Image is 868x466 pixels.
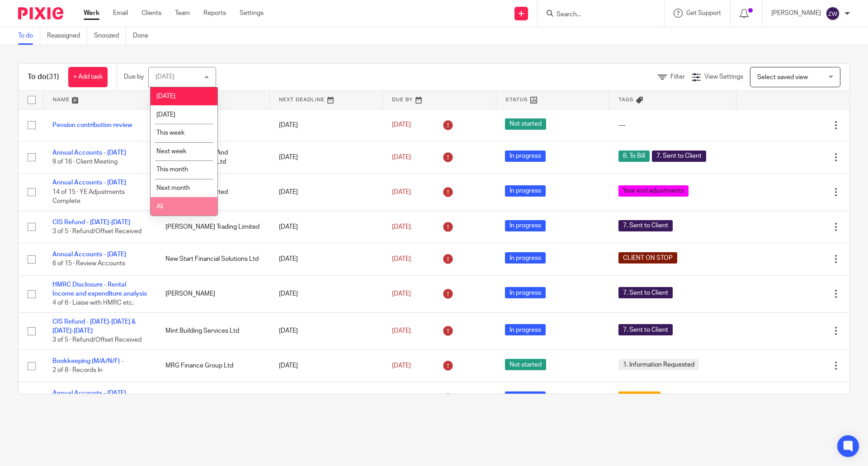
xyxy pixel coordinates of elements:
[618,151,650,162] span: 8. To Bill
[270,141,383,173] td: [DATE]
[156,275,269,312] td: [PERSON_NAME]
[52,150,126,156] a: Annual Accounts - [DATE]
[505,287,546,298] span: In progress
[124,72,144,81] p: Due by
[52,219,130,226] a: CIS Refund - [DATE]-[DATE]
[505,252,546,264] span: In progress
[175,9,190,18] a: Team
[826,6,840,21] img: svg%3E
[392,291,411,297] span: [DATE]
[52,189,125,205] span: 14 of 15 · YE Adjustments Complete
[618,324,673,335] span: 7. Sent to Client
[156,112,175,118] span: [DATE]
[270,243,383,275] td: [DATE]
[156,312,269,349] td: Mint Building Services Ltd
[52,390,126,396] a: Annual Accounts - [DATE]
[52,251,126,258] a: Annual Accounts - [DATE]
[156,130,184,136] span: This week
[270,350,383,382] td: [DATE]
[52,337,142,344] span: 3 of 5 · Refund/Offset Received
[270,109,383,141] td: [DATE]
[270,211,383,243] td: [DATE]
[505,151,546,162] span: In progress
[392,189,411,195] span: [DATE]
[618,97,634,102] span: Tags
[505,324,546,335] span: In progress
[156,350,269,382] td: MRG Finance Group Ltd
[52,282,147,297] a: HMRC Disclosure - Rental Income and expenditure analysis
[142,9,161,18] a: Clients
[113,9,128,18] a: Email
[52,319,136,334] a: CIS Refund - [DATE]-[DATE] & [DATE]-[DATE]
[270,174,383,211] td: [DATE]
[52,300,134,306] span: 4 of 6 · Liaise with HMRC etc.
[52,358,123,364] a: Bookkeeping (M/A/N/F) -
[156,166,188,173] span: This month
[618,391,660,403] span: 5. In Review
[505,118,546,130] span: Not started
[156,211,269,243] td: [PERSON_NAME] Trading Limited
[156,243,269,275] td: New Start Financial Solutions Ltd
[505,391,546,403] span: In progress
[52,179,126,186] a: Annual Accounts - [DATE]
[618,185,689,197] span: Year end adjustments
[392,224,411,230] span: [DATE]
[156,203,163,210] span: All
[18,27,40,45] a: To do
[618,220,673,231] span: 7. Sent to Client
[652,151,706,162] span: 7. Sent to Client
[392,362,411,369] span: [DATE]
[757,74,808,80] span: Select saved view
[618,287,673,298] span: 7. Sent to Client
[203,9,226,18] a: Reports
[505,220,546,231] span: In progress
[47,27,87,45] a: Reassigned
[156,382,269,414] td: Sands [MEDICAL_DATA] Limited
[392,328,411,334] span: [DATE]
[52,367,103,373] span: 2 of 8 · Records In
[392,256,411,262] span: [DATE]
[156,93,175,99] span: [DATE]
[18,7,63,19] img: Pixie
[52,159,118,165] span: 9 of 16 · Client Meeting
[52,122,132,128] a: Pension contribution review
[240,9,264,18] a: Settings
[47,73,59,80] span: (31)
[156,185,190,191] span: Next month
[771,9,821,18] p: [PERSON_NAME]
[505,359,546,370] span: Not started
[270,275,383,312] td: [DATE]
[670,74,685,80] span: Filter
[94,27,126,45] a: Snoozed
[133,27,155,45] a: Done
[52,228,142,235] span: 3 of 5 · Refund/Offset Received
[618,359,699,370] span: 1. Information Requested
[704,74,743,80] span: View Settings
[618,252,677,264] span: CLIENT ON STOP
[270,312,383,349] td: [DATE]
[156,148,186,155] span: Next week
[270,382,383,414] td: [DATE]
[156,74,175,80] div: [DATE]
[392,122,411,128] span: [DATE]
[505,185,546,197] span: In progress
[686,10,721,16] span: Get Support
[28,72,59,82] h1: To do
[68,67,108,87] a: + Add task
[52,261,125,267] span: 6 of 15 · Review Accounts
[618,121,727,130] div: ---
[556,11,637,19] input: Search
[84,9,99,18] a: Work
[392,154,411,160] span: [DATE]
